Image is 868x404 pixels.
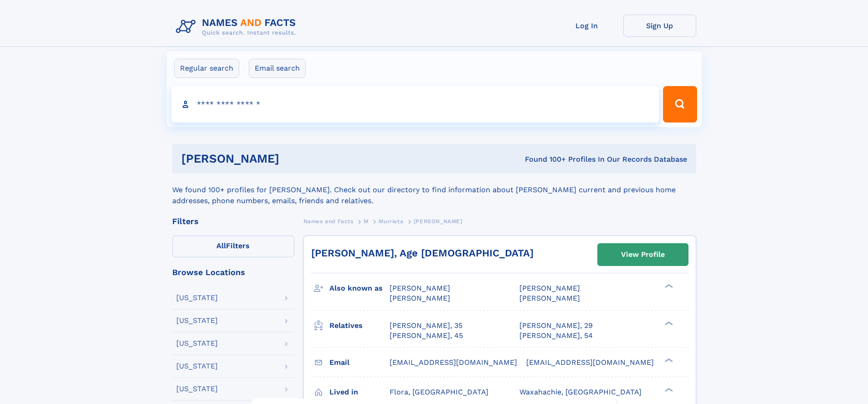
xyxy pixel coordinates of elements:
a: Names and Facts [303,215,354,227]
a: Log In [550,15,623,37]
span: [PERSON_NAME] [414,218,462,225]
div: ❯ [663,320,673,326]
span: Waxahachie, [GEOGRAPHIC_DATA] [519,388,642,396]
label: Filters [172,235,294,257]
h3: Lived in [329,384,390,400]
div: ❯ [663,357,673,363]
a: [PERSON_NAME], 29 [519,321,593,331]
button: Search Button [663,86,697,123]
a: [PERSON_NAME], Age [DEMOGRAPHIC_DATA] [311,247,534,259]
div: Found 100+ Profiles In Our Records Database [402,154,687,164]
label: Regular search [174,59,239,78]
div: [US_STATE] [176,363,218,370]
div: We found 100+ profiles for [PERSON_NAME]. Check out our directory to find information about [PERS... [172,174,696,206]
div: [US_STATE] [176,317,218,324]
a: Sign Up [623,15,696,37]
div: [US_STATE] [176,385,218,393]
h3: Also known as [329,281,390,296]
a: Murrieta [379,215,403,227]
span: All [216,241,226,250]
span: Murrieta [379,218,403,225]
div: [US_STATE] [176,340,218,347]
span: [EMAIL_ADDRESS][DOMAIN_NAME] [390,358,517,367]
span: [PERSON_NAME] [390,294,450,302]
span: [PERSON_NAME] [390,284,450,292]
div: Filters [172,217,294,225]
div: Browse Locations [172,268,294,276]
span: M [364,218,369,225]
h3: Email [329,355,390,370]
a: [PERSON_NAME], 45 [390,331,463,341]
input: search input [171,86,659,123]
a: [PERSON_NAME], 54 [519,331,593,341]
span: [PERSON_NAME] [519,284,580,292]
div: [US_STATE] [176,294,218,302]
a: M [364,215,369,227]
label: Email search [249,59,306,78]
span: Flora, [GEOGRAPHIC_DATA] [390,388,488,396]
span: [PERSON_NAME] [519,294,580,302]
h1: [PERSON_NAME] [181,153,402,164]
div: ❯ [663,387,673,393]
a: View Profile [598,244,688,266]
h3: Relatives [329,318,390,333]
div: ❯ [663,283,673,289]
span: [EMAIL_ADDRESS][DOMAIN_NAME] [526,358,654,367]
div: View Profile [621,244,665,265]
img: Logo Names and Facts [172,15,303,39]
a: [PERSON_NAME], 35 [390,321,462,331]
